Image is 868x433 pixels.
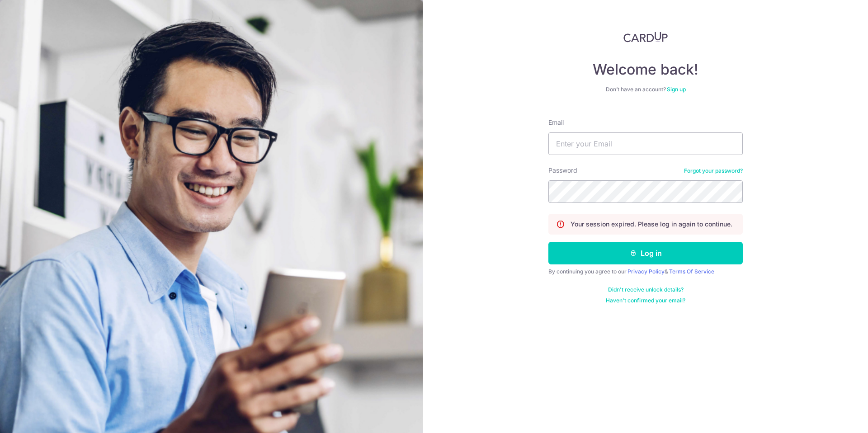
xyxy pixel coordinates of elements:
a: Terms Of Service [669,268,714,275]
div: By continuing you agree to our & [548,268,743,275]
input: Enter your Email [548,132,743,155]
a: Haven't confirmed your email? [606,297,685,304]
div: Don’t have an account? [548,86,743,93]
img: CardUp Logo [623,32,668,42]
a: Didn't receive unlock details? [608,286,684,293]
h4: Welcome back! [548,61,743,79]
a: Forgot your password? [684,167,743,174]
p: Your session expired. Please log in again to continue. [571,220,732,229]
label: Email [548,118,564,127]
label: Password [548,166,577,175]
a: Privacy Policy [627,268,665,275]
a: Sign up [667,86,686,93]
button: Log in [548,242,743,264]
